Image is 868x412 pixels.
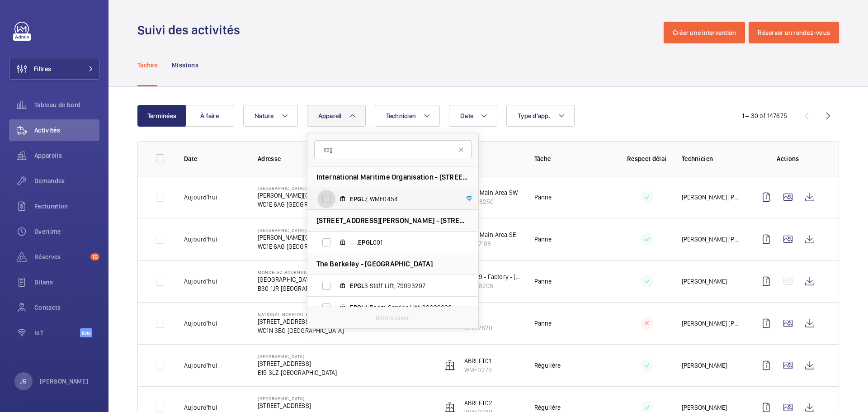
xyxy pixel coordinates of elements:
[34,252,87,261] span: Réserves
[258,233,360,242] p: [PERSON_NAME][GEOGRAPHIC_DATA]
[34,126,99,135] span: Activités
[184,154,243,163] p: Date
[184,277,217,286] p: Aujourd'hui
[627,154,667,163] p: Respect délai
[34,176,99,185] span: Demandes
[258,242,360,251] p: WC1E 6AG [GEOGRAPHIC_DATA]
[755,154,821,163] p: Actions
[742,111,787,120] div: 1 – 30 of 147675
[506,105,575,127] button: Type d'app.
[137,61,157,70] p: Tâches
[449,105,497,127] button: Date
[34,278,99,287] span: Bilans
[534,361,561,370] p: Régulière
[318,112,342,119] span: Appareil
[464,365,492,374] p: WME0279
[258,326,428,335] p: WC1N 3BG [GEOGRAPHIC_DATA]
[316,172,469,182] span: International Maritime Organisation - [STREET_ADDRESS][PERSON_NAME]
[258,270,374,275] p: Mondelez Bournvile
[34,100,99,109] span: Tableau de bord
[464,398,492,407] p: ABRLFT02
[137,105,186,127] button: Terminées
[375,105,440,127] button: Technicien
[20,377,27,386] p: JG
[172,61,198,70] p: Missions
[464,188,518,197] p: EPL6 Main Area SW
[350,303,455,312] span: A Room Service Lift, 33699696
[464,281,520,290] p: 53878206
[40,377,89,386] p: [PERSON_NAME]
[350,281,455,290] span: 3 Staff Lift, 79093207
[464,197,518,206] p: 84608250
[518,112,551,119] span: Type d'app.
[184,193,217,202] p: Aujourd'hui
[464,230,516,239] p: EPL5 Main Area SE
[534,154,612,163] p: Tâche
[358,239,373,246] span: EPGL
[34,202,99,211] span: Facturation
[534,277,552,286] p: Panne
[184,319,217,328] p: Aujourd'hui
[464,356,492,365] p: ABRLFT01
[258,401,337,410] p: [STREET_ADDRESS]
[184,235,217,244] p: Aujourd'hui
[350,195,365,203] span: EPGL
[749,22,839,43] button: Réserver un rendez-vous
[682,235,741,244] p: [PERSON_NAME] [PERSON_NAME]
[90,253,99,260] span: 10
[350,282,365,289] span: EPGL
[258,317,428,326] p: [STREET_ADDRESS]
[258,312,428,317] p: National Hospital for Neurology and [MEDICAL_DATA] (Queen [PERSON_NAME])
[460,112,473,119] span: Date
[316,216,469,225] span: [STREET_ADDRESS][PERSON_NAME] - [STREET_ADDRESS]
[258,275,374,284] p: [GEOGRAPHIC_DATA], [GEOGRAPHIC_DATA]
[682,154,741,163] p: Technicien
[137,22,245,38] h1: Suivi des activités
[350,194,455,204] span: 7, WME0454
[682,193,741,202] p: [PERSON_NAME] [PERSON_NAME]
[386,112,416,119] span: Technicien
[316,259,433,269] span: The Berkeley - [GEOGRAPHIC_DATA]
[258,396,337,401] p: [GEOGRAPHIC_DATA]
[184,403,217,412] p: Aujourd'hui
[682,277,727,286] p: [PERSON_NAME]
[255,112,274,119] span: Nature
[664,22,745,43] button: Créer une intervention
[350,304,365,311] span: EPGL
[682,319,741,328] p: [PERSON_NAME] [PERSON_NAME]
[34,151,99,160] span: Appareils
[314,140,472,159] input: Chercher par appareil ou adresse
[534,235,552,244] p: Panne
[34,64,51,73] span: Filtres
[184,361,217,370] p: Aujourd'hui
[34,303,99,312] span: Contacts
[682,361,727,370] p: [PERSON_NAME]
[307,105,366,127] button: Appareil
[243,105,298,127] button: Nature
[80,328,92,337] span: Beta
[534,193,552,202] p: Panne
[464,239,516,248] p: 85747108
[258,154,428,163] p: Adresse
[258,359,337,368] p: [STREET_ADDRESS]
[258,368,337,377] p: E15 3LZ [GEOGRAPHIC_DATA]
[9,58,99,80] button: Filtres
[534,319,552,328] p: Panne
[34,227,99,236] span: Overtime
[258,185,360,191] p: [GEOGRAPHIC_DATA][MEDICAL_DATA] (UCLH)
[534,403,561,412] p: Régulière
[258,354,337,359] p: [GEOGRAPHIC_DATA]
[442,154,520,163] p: Appareil
[258,191,360,200] p: [PERSON_NAME][GEOGRAPHIC_DATA]
[258,200,360,209] p: WC1E 6AG [GEOGRAPHIC_DATA]
[185,105,234,127] button: À faire
[464,272,520,281] p: Lift 59 - Factory - [GEOGRAPHIC_DATA]
[682,403,727,412] p: [PERSON_NAME]
[34,328,80,337] span: IoT
[258,284,374,293] p: B30 1JR [GEOGRAPHIC_DATA]
[258,227,360,233] p: [GEOGRAPHIC_DATA][MEDICAL_DATA] (UCLH)
[350,238,455,247] span: ---, 001
[444,360,455,371] img: elevator.svg
[376,313,409,322] p: Réinitialiser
